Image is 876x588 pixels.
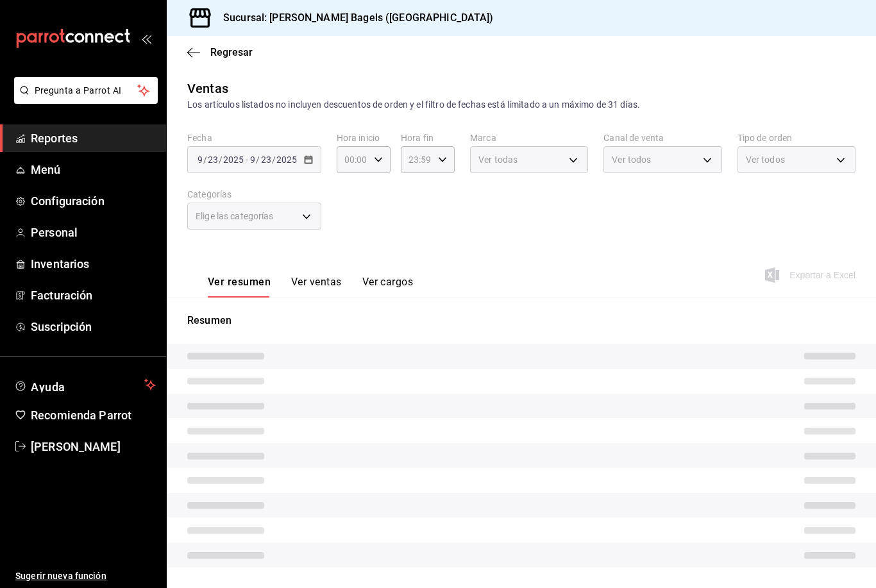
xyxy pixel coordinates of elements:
[31,130,156,147] span: Reportes
[187,133,321,142] label: Fecha
[31,287,156,304] span: Facturación
[31,224,156,241] span: Personal
[276,155,298,165] input: ----
[187,313,855,328] p: Resumen
[246,155,248,165] span: -
[31,407,156,424] span: Recomienda Parrot
[35,84,138,97] span: Pregunta a Parrot AI
[249,155,256,165] input: --
[187,190,321,199] label: Categorías
[256,155,260,165] span: /
[223,155,244,165] input: ----
[31,192,156,210] span: Configuración
[31,438,156,455] span: [PERSON_NAME]
[478,153,518,166] span: Ver todas
[213,10,494,26] h3: Sucursal: [PERSON_NAME] Bagels ([GEOGRAPHIC_DATA])
[14,77,158,104] button: Pregunta a Parrot AI
[362,276,414,298] button: Ver cargos
[31,161,156,178] span: Menú
[208,276,413,298] div: navigation tabs
[15,569,156,583] span: Sugerir nueva función
[187,98,855,112] div: Los artículos listados no incluyen descuentos de orden y el filtro de fechas está limitado a un m...
[187,79,228,98] div: Ventas
[207,155,219,165] input: --
[31,255,156,273] span: Inventarios
[401,133,455,142] label: Hora fin
[291,276,342,298] button: Ver ventas
[210,46,253,58] span: Regresar
[337,133,391,142] label: Hora inicio
[603,133,721,142] label: Canal de venta
[9,93,158,106] a: Pregunta a Parrot AI
[31,377,139,392] span: Ayuda
[197,155,203,165] input: --
[746,153,785,166] span: Ver todos
[196,210,274,223] span: Elige las categorías
[141,33,151,44] button: open_drawer_menu
[260,155,272,165] input: --
[470,133,588,142] label: Marca
[219,155,223,165] span: /
[737,133,855,142] label: Tipo de orden
[272,155,276,165] span: /
[203,155,207,165] span: /
[612,153,651,166] span: Ver todos
[31,318,156,335] span: Suscripción
[187,46,253,58] button: Regresar
[208,276,271,298] button: Ver resumen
